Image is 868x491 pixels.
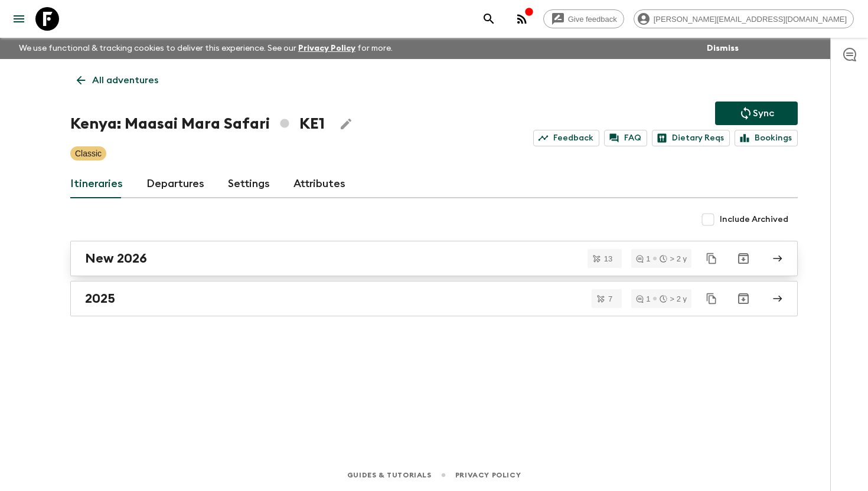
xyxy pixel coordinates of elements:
[70,241,798,276] a: New 2026
[70,170,123,198] a: Itineraries
[14,38,397,59] p: We use functional & tracking cookies to deliver this experience. See our for more.
[70,281,798,316] a: 2025
[455,469,521,482] a: Privacy Policy
[715,102,798,125] button: Sync adventure departures to the booking engine
[732,247,755,270] button: Archive
[533,130,599,146] a: Feedback
[543,9,624,28] a: Give feedback
[660,255,687,263] div: > 2 y
[70,68,165,92] a: All adventures
[636,295,650,303] div: 1
[597,255,619,263] span: 13
[146,170,204,198] a: Departures
[647,15,853,24] span: [PERSON_NAME][EMAIL_ADDRESS][DOMAIN_NAME]
[562,15,624,24] span: Give feedback
[92,73,158,87] p: All adventures
[228,170,270,198] a: Settings
[660,295,687,303] div: > 2 y
[652,130,730,146] a: Dietary Reqs
[634,9,854,28] div: [PERSON_NAME][EMAIL_ADDRESS][DOMAIN_NAME]
[732,287,755,310] button: Archive
[334,112,358,136] button: Edit Adventure Title
[753,106,774,120] p: Sync
[604,130,647,146] a: FAQ
[85,291,115,306] h2: 2025
[298,44,355,53] a: Privacy Policy
[70,112,325,136] h1: Kenya: Maasai Mara Safari KE1
[704,40,742,57] button: Dismiss
[347,469,432,482] a: Guides & Tutorials
[7,7,31,31] button: menu
[636,255,650,263] div: 1
[720,214,788,225] span: Include Archived
[293,170,345,198] a: Attributes
[735,130,798,146] a: Bookings
[85,251,147,266] h2: New 2026
[477,7,501,31] button: search adventures
[75,148,102,159] p: Classic
[701,288,722,309] button: Duplicate
[601,295,619,303] span: 7
[701,248,722,269] button: Duplicate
